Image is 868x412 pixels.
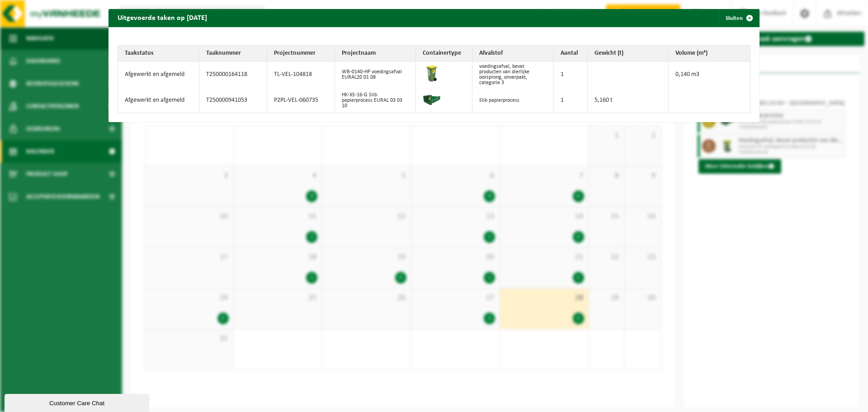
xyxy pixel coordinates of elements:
img: WB-0140-HPE-GN-50 [423,65,441,83]
td: T250000941053 [199,88,267,113]
th: Containertype [416,46,472,62]
td: WB-0140-HP voedingsafval EURAL20 01 08 [335,62,416,88]
th: Volume (m³) [669,46,750,62]
td: 1 [554,62,588,88]
td: Afgewerkt en afgemeld [118,88,199,113]
td: Slib papierprocess [472,88,554,113]
th: Projectnummer [267,46,335,62]
th: Taakstatus [118,46,199,62]
td: HK-XS-16-G Slib papierprocess EURAL 03 03 10 [335,88,416,113]
td: T250000164118 [199,62,267,88]
td: 0,140 m3 [669,62,750,88]
td: TL-VEL-104818 [267,62,335,88]
iframe: chat widget [5,392,151,412]
th: Aantal [554,46,588,62]
td: 5,160 t [588,88,669,113]
button: Sluiten [718,9,759,27]
td: voedingsafval, bevat producten van dierlijke oorsprong, onverpakt, categorie 3 [472,62,554,88]
th: Taaknummer [199,46,267,62]
td: 1 [554,88,588,113]
th: Projectnaam [335,46,416,62]
h2: Uitgevoerde taken op [DATE] [108,9,216,26]
th: Gewicht (t) [588,46,669,62]
td: P2PL-VEL-060735 [267,88,335,113]
img: HK-XS-16-GN-00 [423,90,441,109]
td: Afgewerkt en afgemeld [118,62,199,88]
th: Afvalstof [472,46,554,62]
